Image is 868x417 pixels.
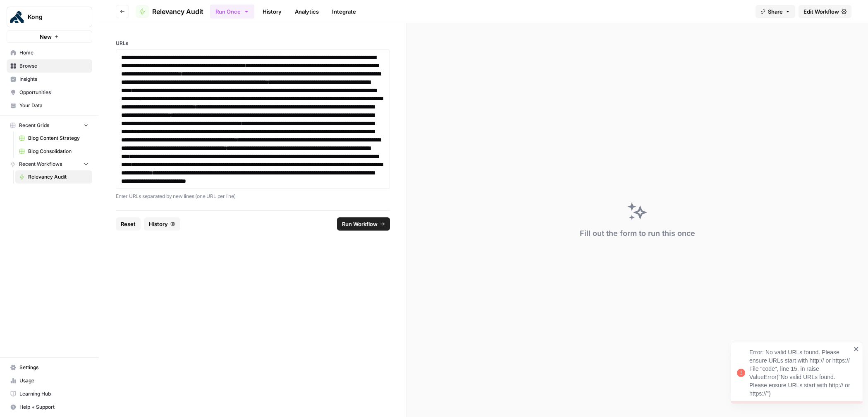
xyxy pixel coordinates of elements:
[15,170,92,184] a: Relevancy Audit
[144,217,180,231] button: History
[121,220,136,228] span: Reset
[121,53,385,185] div: To enrich screen reader interactions, please activate Accessibility in Grammarly extension settings
[19,160,62,168] span: Recent Workflows
[116,192,390,200] p: Enter URLs separated by new lines (one URL per line)
[7,46,92,59] a: Home
[7,31,92,43] button: New
[15,145,92,158] a: Blog Consolidation
[40,33,52,41] span: New
[28,148,88,155] span: Blog Consolidation
[258,5,287,18] a: History
[7,73,92,86] a: Insights
[7,86,92,99] a: Opportunities
[116,40,390,47] label: URLs
[19,364,88,371] span: Settings
[10,9,24,24] img: Kong Logo
[803,7,839,16] span: Edit Workflow
[327,5,361,18] a: Integrate
[210,5,254,19] button: Run Once
[19,62,88,70] span: Browse
[290,5,324,18] a: Analytics
[28,134,88,142] span: Blog Content Strategy
[15,132,92,145] a: Blog Content Strategy
[337,217,390,231] button: Run Workflow
[136,5,203,18] a: Relevancy Audit
[580,228,695,239] div: Fill out the form to run this once
[7,387,92,401] a: Learning Hub
[28,173,88,181] span: Relevancy Audit
[19,89,88,96] span: Opportunities
[342,220,378,228] span: Run Workflow
[7,7,92,27] button: Workspace: Kong
[7,158,92,170] button: Recent Workflows
[7,401,92,414] button: Help + Support
[149,220,168,228] span: History
[116,217,141,231] button: Reset
[19,102,88,109] span: Your Data
[7,99,92,112] a: Your Data
[749,348,851,398] div: Error: No valid URLs found. Please ensure URLs start with http:// or https:// File "code", line 1...
[19,377,88,384] span: Usage
[768,7,783,16] span: Share
[19,390,88,398] span: Learning Hub
[854,346,859,352] button: close
[7,361,92,374] a: Settings
[7,374,92,387] a: Usage
[19,403,88,411] span: Help + Support
[799,5,851,18] a: Edit Workflow
[7,59,92,73] a: Browse
[28,13,78,21] span: Kong
[19,75,88,83] span: Insights
[756,5,795,18] button: Share
[19,49,88,57] span: Home
[7,119,92,132] button: Recent Grids
[152,7,203,16] span: Relevancy Audit
[19,122,49,129] span: Recent Grids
